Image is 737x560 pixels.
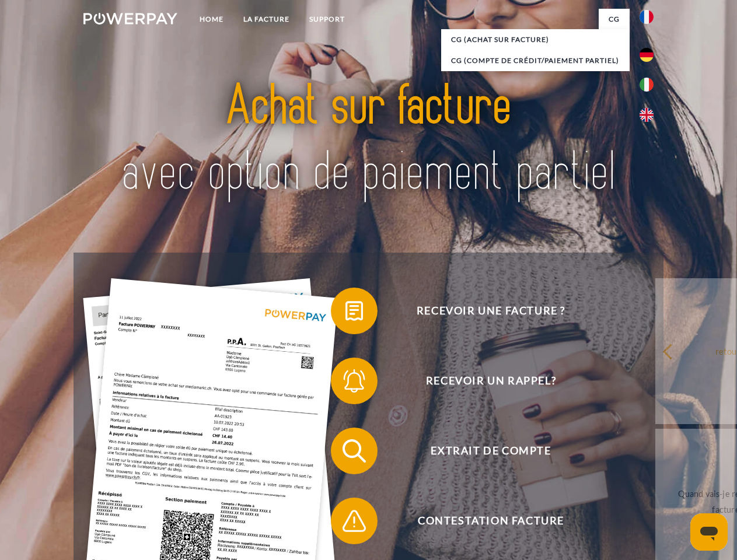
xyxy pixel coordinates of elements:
a: Home [190,9,233,30]
a: CG (achat sur facture) [441,29,630,50]
a: CG (Compte de crédit/paiement partiel) [441,50,630,71]
button: Recevoir une facture ? [331,288,634,334]
button: Recevoir un rappel? [331,358,634,404]
img: title-powerpay_fr.svg [111,56,626,223]
a: CG [599,9,630,30]
img: qb_bill.svg [340,296,369,325]
span: Recevoir un rappel? [348,358,634,404]
img: qb_bell.svg [340,366,369,395]
img: qb_warning.svg [340,506,369,535]
iframe: Bouton de lancement de la fenêtre de messagerie [690,513,728,551]
img: de [640,48,654,62]
img: en [640,108,654,122]
img: logo-powerpay-white.svg [83,13,177,24]
span: Contestation Facture [348,498,634,544]
img: qb_search.svg [340,436,369,466]
img: fr [640,10,654,24]
a: LA FACTURE [233,9,299,30]
button: Contestation Facture [331,498,634,544]
img: it [640,78,654,92]
a: Support [299,9,355,30]
span: Recevoir une facture ? [348,288,634,334]
button: Extrait de compte [331,428,634,474]
span: Extrait de compte [348,428,634,474]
